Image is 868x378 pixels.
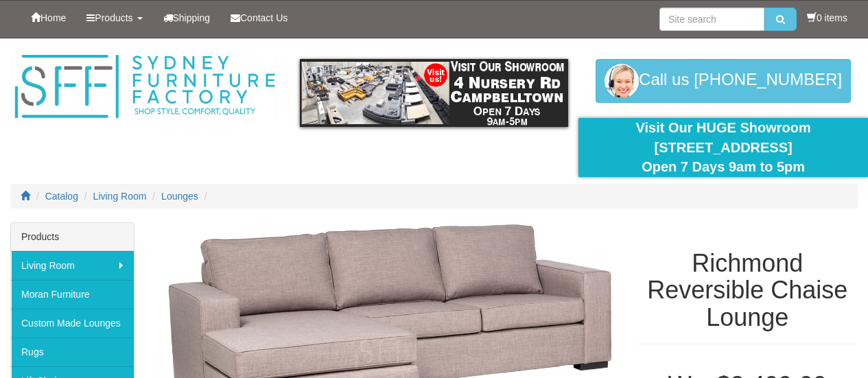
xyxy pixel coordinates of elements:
[21,1,76,35] a: Home
[76,1,152,35] a: Products
[93,191,147,202] a: Living Room
[300,59,569,127] img: showroom.gif
[10,52,279,121] img: Sydney Furniture Factory
[161,191,198,202] a: Lounges
[637,250,858,331] h1: Richmond Reversible Chaise Lounge
[11,223,134,251] div: Products
[95,12,132,23] span: Products
[589,118,858,177] div: Visit Our HUGE Showroom [STREET_ADDRESS] Open 7 Days 9am to 5pm
[40,12,66,23] span: Home
[11,251,134,280] a: Living Room
[173,12,211,23] span: Shipping
[153,1,221,35] a: Shipping
[220,1,298,35] a: Contact Us
[45,191,78,202] a: Catalog
[11,338,134,366] a: Rugs
[240,12,288,23] span: Contact Us
[11,280,134,309] a: Moran Furniture
[11,309,134,338] a: Custom Made Lounges
[807,11,847,25] li: 0 items
[659,8,764,31] input: Site search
